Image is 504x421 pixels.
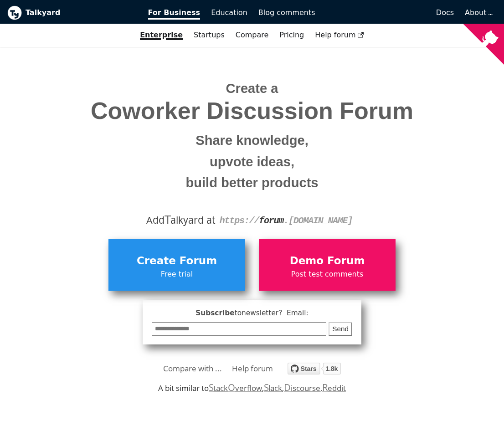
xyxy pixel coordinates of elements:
a: Pricing [274,27,309,43]
a: Compare with ... [163,362,222,375]
span: Create Forum [113,252,241,270]
span: Docs [436,8,454,17]
a: Reddit [322,383,346,393]
a: Startups [188,27,230,43]
strong: forum [259,216,283,226]
span: Demo Forum [263,252,391,270]
a: About [465,8,491,17]
span: Free trial [113,268,241,280]
code: https:// . [DOMAIN_NAME] [220,216,353,226]
small: build better products [14,172,490,194]
a: Enterprise [134,27,188,43]
span: Post test comments [263,268,391,280]
a: Discourse [284,383,320,393]
span: Coworker Discussion Forum [14,98,490,124]
span: O [228,381,235,394]
span: Education [211,8,247,17]
a: Demo ForumPost test comments [259,239,396,290]
span: S [209,381,214,394]
div: Add alkyard at [14,212,490,228]
a: Talkyard logoTalkyard [7,5,135,20]
span: Blog comments [258,8,315,17]
a: Slack [264,383,282,393]
small: upvote ideas, [14,151,490,173]
b: Talkyard [26,7,135,19]
img: talkyard.svg [288,363,341,375]
a: For Business [143,5,206,21]
span: D [284,381,291,394]
span: R [322,381,328,394]
a: Create ForumFree trial [108,239,245,290]
span: Help forum [315,31,364,39]
span: to newsletter ? Email: [235,309,309,317]
span: Subscribe [152,308,352,319]
small: Share knowledge, [14,130,490,151]
a: Blog comments [253,5,321,21]
a: Education [206,5,253,21]
a: Compare [236,31,269,39]
img: Talkyard logo [7,5,22,20]
a: Help forum [309,27,370,43]
a: Help forum [232,362,273,375]
button: Send [329,322,352,336]
a: StackOverflow [209,383,262,393]
a: Star debiki/talkyard on GitHub [288,364,341,377]
a: Docs [321,5,460,21]
span: Create a [226,81,278,96]
span: S [264,381,269,394]
span: T [165,211,171,227]
span: For Business [148,8,201,20]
